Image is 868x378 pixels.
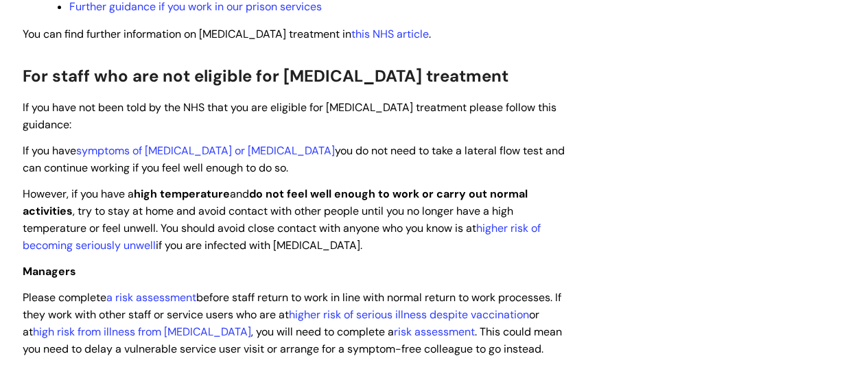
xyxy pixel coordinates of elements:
a: a risk assessment [106,290,196,305]
a: higher risk of serious illness despite vaccination [289,307,529,322]
a: high risk from illness from [MEDICAL_DATA] [33,324,251,339]
a: higher risk of becoming seriously unwell [23,221,541,252]
a: risk assessment [394,324,475,339]
strong: do not feel well enough to work or carry out normal activities [23,187,528,218]
span: Please complete before staff return to work in line with normal return to work processes. If they... [23,290,562,355]
strong: high temperature [134,187,230,201]
a: this NHS article [351,27,429,41]
span: You can find further information on [MEDICAL_DATA] treatment in . [23,27,431,41]
span: For staff who are not eligible for [MEDICAL_DATA] treatment [23,65,508,86]
strong: Managers [23,264,76,279]
span: If you have not been told by the NHS that you are eligible for [MEDICAL_DATA] treatment please fo... [23,100,556,132]
a: symptoms of [MEDICAL_DATA] or [MEDICAL_DATA] [76,143,335,158]
span: However, if you have a and , try to stay at home and avoid contact with other people until you no... [23,187,541,252]
span: If you have you do not need to take a lateral flow test and can continue working if you feel well... [23,143,565,175]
